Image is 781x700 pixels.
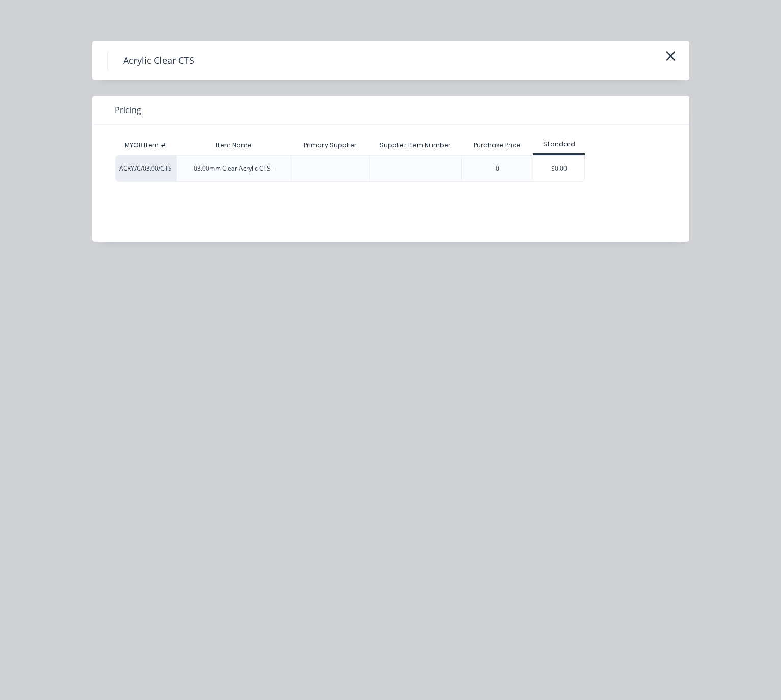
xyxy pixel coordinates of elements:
[115,155,176,182] div: ACRY/C/03.00/CTS
[466,132,529,158] div: Purchase Price
[496,164,499,173] div: 0
[371,132,459,158] div: Supplier Item Number
[207,132,260,158] div: Item Name
[194,164,274,173] div: 03.00mm Clear Acrylic CTS -
[115,104,141,116] span: Pricing
[295,132,365,158] div: Primary Supplier
[533,139,585,149] div: Standard
[107,51,209,70] h4: Acrylic Clear CTS
[115,135,176,155] div: MYOB Item #
[533,156,584,181] div: $0.00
